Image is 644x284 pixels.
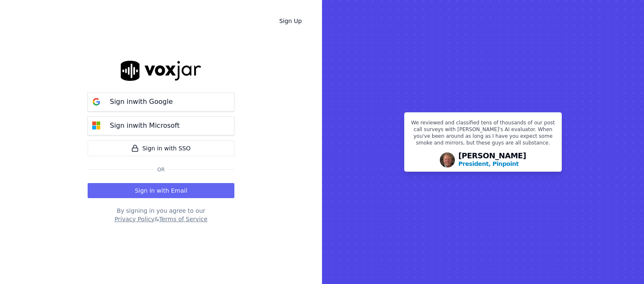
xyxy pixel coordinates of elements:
p: Sign in with Microsoft [110,121,179,131]
div: [PERSON_NAME] [458,152,526,168]
img: microsoft Sign in button [88,117,105,134]
img: google Sign in button [88,93,105,110]
p: We reviewed and classified tens of thousands of our post call surveys with [PERSON_NAME]'s AI eva... [410,119,556,150]
button: Sign inwith Google [88,93,234,111]
p: President, Pinpoint [458,160,519,168]
p: Sign in with Google [110,97,173,107]
img: Avatar [440,152,455,168]
div: By signing in you agree to our & [88,207,234,223]
button: Privacy Policy [114,215,154,223]
img: logo [121,61,201,80]
a: Sign in with SSO [88,140,234,156]
button: Sign in with Email [88,183,234,198]
span: Or [154,166,168,173]
a: Sign Up [273,13,309,28]
button: Sign inwith Microsoft [88,116,234,135]
button: Terms of Service [159,215,207,223]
